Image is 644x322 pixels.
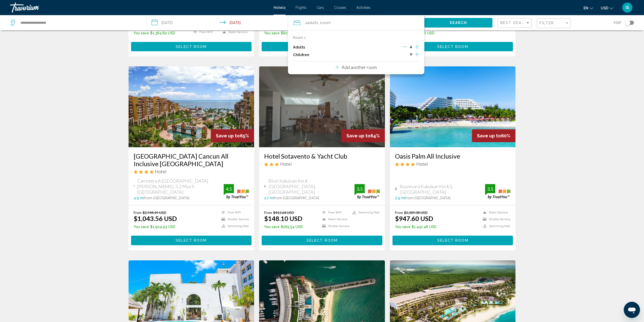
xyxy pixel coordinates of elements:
button: User Menu [621,2,634,13]
span: Filter [539,21,554,25]
a: Hotel Sotavento & Yacht Club [264,152,380,160]
span: Boulevard Kukulkan Km 4.5, [GEOGRAPHIC_DATA] [400,184,485,195]
button: Add another room [335,61,377,72]
button: Select Room [262,42,382,51]
span: , 1 [318,19,331,26]
p: $1,364.80 USD [134,31,175,35]
span: from [GEOGRAPHIC_DATA] [274,196,319,200]
span: USD [601,6,608,10]
a: Activities [356,6,370,10]
li: Free WiFi [191,30,220,34]
img: Hotel image [259,66,385,147]
p: Room 1 [293,36,306,40]
div: 60% [472,129,515,142]
span: Hotel [416,161,428,167]
del: $413.64 USD [273,210,294,215]
span: Best Deals [500,21,527,25]
span: Hotel [280,161,292,167]
span: Adults [307,21,318,25]
span: en [584,6,588,10]
button: Decrement children [403,52,407,58]
button: Toggle map [621,20,634,25]
div: 65% [211,129,254,142]
button: Select Room [131,42,252,51]
a: Oasis Palm All Inclusive [395,152,511,160]
span: Hotels [274,6,285,10]
span: Blvd. Kukulcan Km 4 [GEOGRAPHIC_DATA], [GEOGRAPHIC_DATA] [268,178,355,195]
span: Select Room [176,45,207,49]
li: Free WiFi [219,210,249,215]
p: Children [293,53,309,57]
p: $1,441.48 USD [395,225,437,229]
span: Hotel [155,169,167,174]
span: Select Room [176,239,207,243]
mat-select: Sort by [500,21,530,25]
span: 4 [305,19,318,26]
p: Add another room [342,64,377,70]
p: $1,904.93 USD [134,225,177,229]
img: trustyou-badge.svg [485,184,510,199]
a: Cruises [334,6,346,10]
a: Travorium [10,3,268,13]
li: Swimming Pool [350,210,380,215]
span: Room [322,21,331,25]
a: Select Room [262,43,382,49]
button: Increment children [415,51,419,59]
li: Room Service [220,30,249,34]
span: Search [450,21,467,25]
span: You save [134,31,149,35]
span: You save [264,225,280,229]
span: Save up to [477,133,501,138]
button: Filter [537,18,571,29]
a: Flights [296,6,306,10]
span: Carretera A [GEOGRAPHIC_DATA][PERSON_NAME]. 5.2 Mza 9, [GEOGRAPHIC_DATA] [137,178,224,195]
span: Select Room [437,45,468,49]
div: 4.5 [224,186,234,192]
div: 64% [341,129,385,142]
ins: $947.60 USD [395,215,433,222]
a: Select Room [131,237,252,242]
a: [GEOGRAPHIC_DATA] Cancun All Inclusive [GEOGRAPHIC_DATA] [134,152,249,167]
li: Shuttle Service [480,217,510,221]
button: Change language [584,4,593,12]
li: Swimming Pool [219,224,249,228]
span: 4.9 mi [134,196,144,200]
button: Select Room [262,236,382,245]
a: Cars [317,6,324,10]
img: Hotel image [390,66,516,147]
del: $2,389.08 USD [404,210,428,215]
del: $2,948.49 USD [143,210,166,215]
li: Room Service [320,217,350,221]
span: from [GEOGRAPHIC_DATA] [405,196,450,200]
button: Select Room [131,236,252,245]
button: Check-in date: Sep 28, 2025 Check-out date: Oct 1, 2025 [147,15,288,30]
li: Shuttle Service [320,224,350,228]
div: 4 star Hotel [395,161,511,167]
li: Room Service [480,210,510,215]
ins: $148.10 USD [264,215,302,222]
button: Select Room [392,42,513,51]
li: Shuttle Service [219,217,249,221]
ins: $1,043.56 USD [134,215,177,222]
span: Map [614,19,621,26]
span: Select Room [437,239,468,243]
span: 0 [410,52,412,56]
span: Save up to [216,133,240,138]
button: Travelers: 4 adults, 0 children [288,15,424,30]
button: Change currency [601,4,613,12]
div: 3 star Hotel [264,161,380,167]
iframe: Button to launch messaging window [624,302,640,318]
li: Swimming Pool [480,224,510,228]
span: You save [395,225,410,229]
li: Free WiFi [320,210,350,215]
img: Hotel image [129,66,254,147]
span: From [134,210,141,215]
